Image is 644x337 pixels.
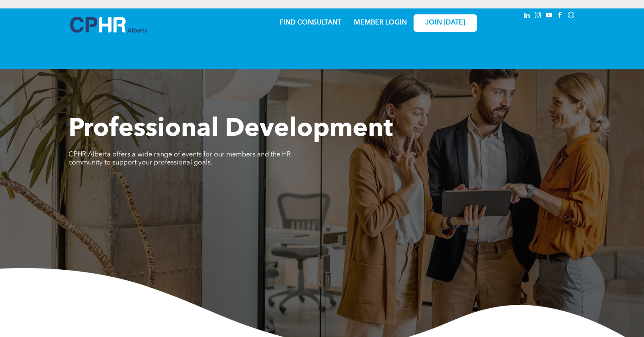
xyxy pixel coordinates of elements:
[414,14,477,32] a: JOIN [DATE]
[534,11,543,22] a: instagram
[354,19,407,26] a: MEMBER LOGIN
[69,151,291,166] span: CPHR Alberta offers a wide range of events for our members and the HR community to support your p...
[545,11,554,22] a: youtube
[69,117,393,142] span: Professional Development
[70,17,147,33] img: A blue and white logo for cp alberta
[523,11,532,22] a: linkedin
[556,11,565,22] a: facebook
[567,11,576,22] a: Social network
[280,19,341,26] a: FIND CONSULTANT
[425,19,465,27] span: JOIN [DATE]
